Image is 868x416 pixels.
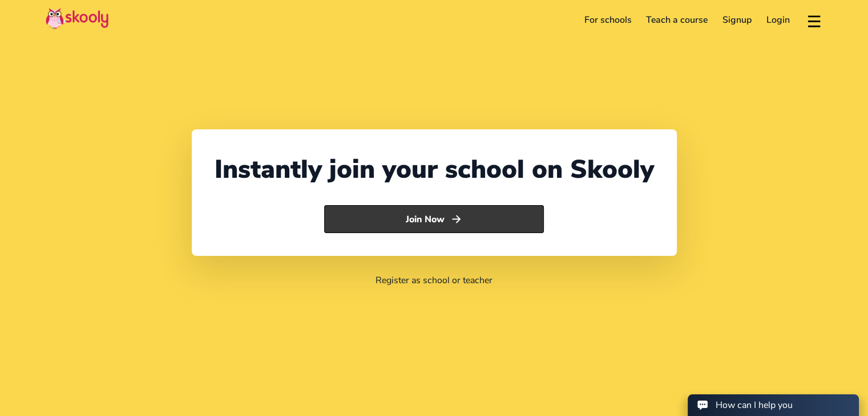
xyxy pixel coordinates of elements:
ion-icon: arrow forward outline [450,213,462,225]
a: For schools [577,11,639,29]
button: menu outline [806,11,822,30]
button: Join Nowarrow forward outline [324,205,544,234]
div: Instantly join your school on Skooly [215,152,654,187]
a: Register as school or teacher [376,274,492,287]
a: Signup [715,11,759,29]
a: Login [759,11,797,29]
a: Teach a course [639,11,715,29]
img: Skooly [46,7,108,30]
